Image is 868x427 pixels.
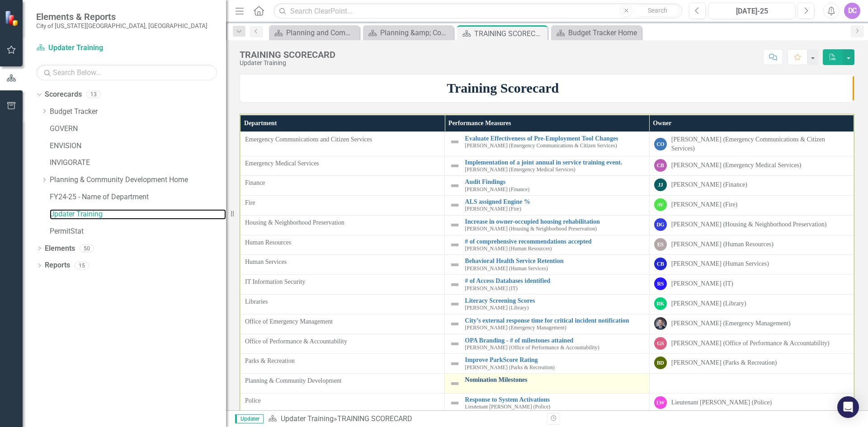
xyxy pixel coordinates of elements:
[445,132,649,156] td: Double-Click to Edit Right Click for Context Menu
[449,299,460,310] img: Not Defined
[671,161,802,170] div: [PERSON_NAME] (Emergency Medical Services)
[449,358,460,369] img: Not Defined
[445,176,649,196] td: Double-Click to Edit Right Click for Context Menu
[654,317,667,330] img: Dave Topczynski
[80,244,94,252] div: 50
[445,255,649,275] td: Double-Click to Edit Right Click for Context Menu
[245,136,372,143] span: Emergency Communications and Citizen Services
[844,3,860,19] div: DC
[449,279,460,290] img: Not Defined
[245,199,255,206] span: Fire
[635,5,680,17] button: Search
[465,396,644,403] a: Response to System Activations
[445,156,649,176] td: Double-Click to Edit Right Click for Context Menu
[654,337,667,350] div: GS
[465,178,644,185] a: Audit Findings
[671,339,830,348] div: [PERSON_NAME] (Office of Performance & Accountability)
[648,7,667,14] span: Search
[245,179,265,186] span: Finance
[654,198,667,211] div: AV
[654,138,667,150] div: CO
[465,357,644,363] a: Improve ParkScore Rating
[45,260,70,271] a: Reports
[445,354,649,374] td: Double-Click to Edit Right Click for Context Menu
[271,27,357,38] a: Planning and Community Development
[365,27,451,38] a: Planning &amp; Community Development
[445,196,649,216] td: Double-Click to Edit Right Click for Context Menu
[36,11,208,22] span: Elements & Reports
[449,200,460,211] img: Not Defined
[654,178,667,191] div: JJ
[445,374,649,394] td: Double-Click to Edit Right Click for Context Menu
[465,167,575,173] small: [PERSON_NAME] (Emergency Medical Services)
[671,358,777,367] div: [PERSON_NAME] (Parks & Recreation)
[50,107,226,117] a: Budget Tracker
[36,43,149,53] a: Updater Training
[671,135,849,153] div: [PERSON_NAME] (Emergency Communications & Citizen Services)
[449,239,460,250] img: Not Defined
[449,259,460,270] img: Not Defined
[671,200,738,209] div: [PERSON_NAME] (Fire)
[465,258,644,264] a: Behavioral Health Service Retention
[445,235,649,255] td: Double-Click to Edit Right Click for Context Menu
[245,160,319,167] span: Emergency Medical Services
[671,180,747,189] div: [PERSON_NAME] (Finance)
[445,215,649,235] td: Double-Click to Edit Right Click for Context Menu
[245,219,344,226] span: Housing & Neighborhood Preservation
[465,246,552,252] small: [PERSON_NAME] (Human Resources)
[671,398,772,407] div: Lieutenant [PERSON_NAME] (Police)
[465,317,644,324] a: City’s external response time for critical incident notification
[465,135,644,142] a: Evaluate Effectiveness of Pre-Employment Tool Changes
[671,220,827,229] div: [PERSON_NAME] (Housing & Neighborhood Preservation)
[50,124,226,134] a: GOVERN
[337,414,412,423] div: TRAINING SCORECARD
[245,318,333,325] span: Office of Emergency Management
[465,218,644,225] a: Increase in owner-occupied housing rehabilitation
[445,393,649,413] td: Double-Click to Edit Right Click for Context Menu
[449,338,460,349] img: Not Defined
[654,238,667,251] div: ES
[449,180,460,191] img: Not Defined
[449,398,460,408] img: Not Defined
[50,226,226,237] a: PermitStat
[465,365,554,371] small: [PERSON_NAME] (Parks & Recreation)
[654,396,667,409] div: LW
[465,226,597,232] small: [PERSON_NAME] (Housing & Neighborhood Preservation)
[712,6,792,17] div: [DATE]-25
[654,159,667,172] div: CB
[449,220,460,230] img: Not Defined
[380,27,451,38] div: Planning &amp; Community Development
[5,10,20,26] img: ClearPoint Strategy
[465,198,644,205] a: ALS assigned Engine %
[245,278,306,285] span: IT Information Security
[654,357,667,369] div: BD
[671,279,733,288] div: [PERSON_NAME] (IT)
[465,266,548,272] small: [PERSON_NAME] (Human Services)
[671,299,746,308] div: [PERSON_NAME] (Library)
[245,258,287,265] span: Human Services
[671,319,791,328] div: [PERSON_NAME] (Emergency Management)
[568,27,639,38] div: Budget Tracker Home
[671,259,769,268] div: [PERSON_NAME] (Human Services)
[268,414,540,424] div: »
[36,65,217,80] input: Search Below...
[240,50,335,60] div: TRAINING SCORECARD
[465,297,644,304] a: Literacy Screening Scores
[274,3,682,19] input: Search ClearPoint...
[50,158,226,168] a: INVIGORATE
[445,314,649,334] td: Double-Click to Edit Right Click for Context Menu
[45,244,75,254] a: Elements
[445,275,649,295] td: Double-Click to Edit Right Click for Context Menu
[465,325,566,331] small: [PERSON_NAME] (Emergency Management)
[465,345,599,351] small: [PERSON_NAME] (Office of Performance & Accountability)
[449,378,460,389] img: Not Defined
[837,396,859,418] div: Open Intercom Messenger
[465,206,521,212] small: [PERSON_NAME] (Fire)
[75,262,89,269] div: 15
[447,80,559,95] span: Training Scorecard
[245,298,268,305] span: Libraries
[445,334,649,354] td: Double-Click to Edit Right Click for Context Menu
[36,22,208,29] small: City of [US_STATE][GEOGRAPHIC_DATA], [GEOGRAPHIC_DATA]
[445,295,649,314] td: Double-Click to Edit Right Click for Context Menu
[245,239,291,246] span: Human Resources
